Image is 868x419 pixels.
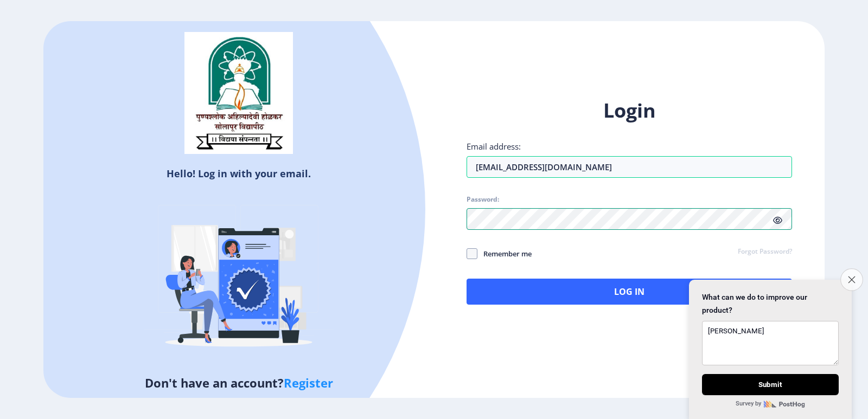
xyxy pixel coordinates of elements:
[467,195,499,204] label: Password:
[467,141,521,152] label: Email address:
[477,247,532,260] span: Remember me
[184,32,293,154] img: sulogo.png
[467,98,792,124] h1: Login
[467,279,792,305] button: Log In
[144,184,334,374] img: Verified-rafiki.svg
[52,374,426,391] h5: Don't have an account?
[738,247,792,257] a: Forgot Password?
[284,375,333,391] a: Register
[467,156,792,178] input: Email address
